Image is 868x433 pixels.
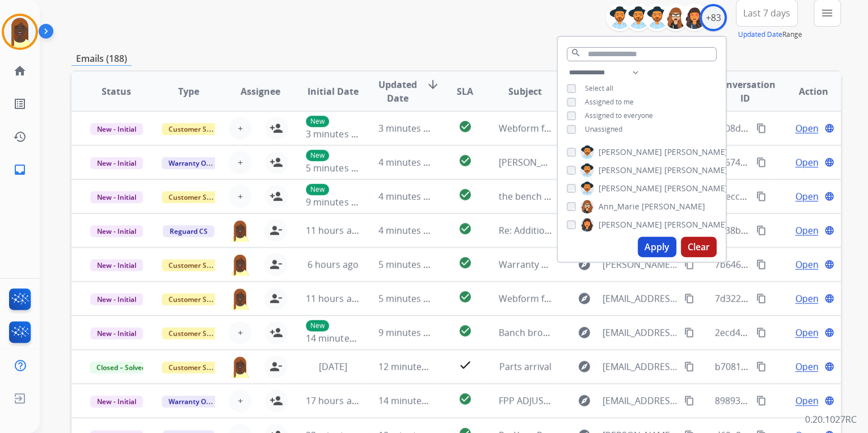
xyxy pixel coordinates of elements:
span: 14 minutes ago [306,332,372,344]
span: [PERSON_NAME] [599,146,662,158]
span: [PERSON_NAME] [664,146,728,158]
span: Open [795,360,818,373]
mat-icon: content_copy [756,123,766,133]
mat-icon: check_circle [458,290,471,304]
span: New - Initial [90,191,143,203]
button: Updated Date [738,30,782,39]
span: 3 minutes ago [306,128,366,140]
th: Action [769,72,841,111]
span: [PERSON_NAME] [599,219,662,230]
span: Unassigned [585,124,622,134]
span: 5 minutes ago [378,258,439,271]
mat-icon: language [824,123,835,133]
span: Assigned to everyone [585,111,653,120]
button: Apply [638,237,676,257]
button: + [229,389,251,412]
mat-icon: menu [820,6,834,20]
button: + [229,185,251,208]
span: Warranty pictures [498,258,576,271]
span: [PERSON_NAME] [599,165,662,176]
mat-icon: language [824,293,835,304]
span: 9 minutes ago [306,196,366,208]
button: + [229,321,251,344]
span: Reguard CS [163,225,214,237]
span: [EMAIL_ADDRESS][DOMAIN_NAME] [602,292,677,305]
span: Open [795,155,818,169]
mat-icon: home [13,64,27,78]
span: Re: Additional Information Needed [498,224,646,237]
span: the bench issue [498,190,566,203]
span: Subject [508,85,542,98]
mat-icon: language [824,225,835,236]
mat-icon: explore [577,394,591,407]
mat-icon: content_copy [756,293,766,304]
span: New - Initial [90,123,143,135]
img: agent-avatar [229,219,251,242]
span: [PERSON_NAME] [664,219,728,230]
span: Webform from [EMAIL_ADDRESS][DOMAIN_NAME] on [DATE] [498,292,755,305]
span: New - Initial [90,396,143,407]
mat-icon: check_circle [458,188,471,201]
span: Customer Support [162,123,235,135]
span: Status [102,85,131,98]
span: Open [795,394,818,407]
mat-icon: list_alt [13,97,27,111]
span: Customer Support [162,361,235,373]
mat-icon: language [824,361,835,372]
mat-icon: content_copy [756,259,766,270]
mat-icon: person_remove [269,292,283,305]
span: + [238,155,243,169]
div: +83 [700,4,727,31]
span: 11 hours ago [306,224,362,237]
span: Open [795,121,818,135]
span: 17 hours ago [306,394,362,407]
mat-icon: content_copy [684,259,694,270]
span: Last 7 days [743,11,790,15]
span: [PERSON_NAME] [599,183,662,194]
span: New - Initial [90,225,143,237]
span: Open [795,326,818,339]
mat-icon: person_add [269,326,283,339]
span: Open [795,190,818,203]
span: Open [795,292,818,305]
span: [EMAIL_ADDRESS][DOMAIN_NAME] [602,360,677,373]
span: Customer Support [162,327,235,339]
span: 14 minutes ago [378,394,444,407]
span: [PERSON_NAME] [498,156,568,169]
p: New [306,116,329,127]
span: + [238,394,243,407]
mat-icon: content_copy [684,327,694,338]
span: + [238,190,243,203]
mat-icon: person_remove [269,224,283,237]
span: [EMAIL_ADDRESS][DOMAIN_NAME] [602,326,677,339]
p: 0.20.1027RC [805,413,857,426]
span: [EMAIL_ADDRESS][DOMAIN_NAME] [602,394,677,407]
mat-icon: language [824,396,835,406]
mat-icon: content_copy [756,327,766,338]
span: 4 minutes ago [378,156,439,169]
span: Warranty Ops [162,396,220,407]
span: Type [178,85,199,98]
span: [PERSON_NAME] [664,183,728,194]
span: 5 minutes ago [378,292,439,305]
mat-icon: history [13,130,27,144]
span: [PERSON_NAME][EMAIL_ADDRESS][PERSON_NAME][DOMAIN_NAME] [602,258,677,271]
span: Customer Support [162,293,235,305]
img: agent-avatar [229,355,251,378]
mat-icon: check_circle [458,392,471,406]
p: New [306,184,329,195]
span: 6 hours ago [307,258,358,271]
mat-icon: explore [577,292,591,305]
mat-icon: check_circle [458,154,471,167]
span: Conversation ID [715,78,776,105]
img: agent-avatar [229,287,251,310]
span: + [238,121,243,135]
mat-icon: language [824,259,835,270]
span: Updated Date [378,78,417,105]
span: Assignee [241,85,280,98]
span: 4 minutes ago [378,224,439,237]
span: Webform from [EMAIL_ADDRESS][DOMAIN_NAME] on [DATE] [498,122,755,134]
mat-icon: explore [577,326,591,339]
button: + [229,117,251,140]
img: agent-avatar [229,253,251,276]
